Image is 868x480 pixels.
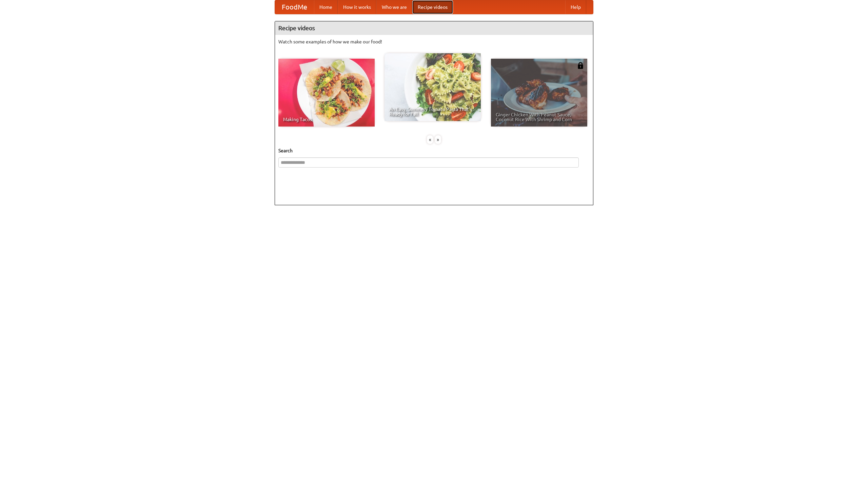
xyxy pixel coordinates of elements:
h5: Search [278,147,590,154]
a: Who we are [376,0,412,14]
a: FoodMe [275,0,314,14]
p: Watch some examples of how we make our food! [278,38,590,45]
a: An Easy, Summery Tomato Pasta That's Ready for Fall [384,53,481,121]
h4: Recipe videos [275,21,593,35]
a: Home [314,0,338,14]
span: Making Tacos [283,117,370,122]
a: How it works [338,0,376,14]
a: Recipe videos [412,0,453,14]
a: Making Tacos [278,59,375,127]
div: » [435,135,441,144]
a: Help [565,0,586,14]
span: An Easy, Summery Tomato Pasta That's Ready for Fall [389,107,476,116]
img: 483408.png [577,62,584,69]
div: « [427,135,433,144]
